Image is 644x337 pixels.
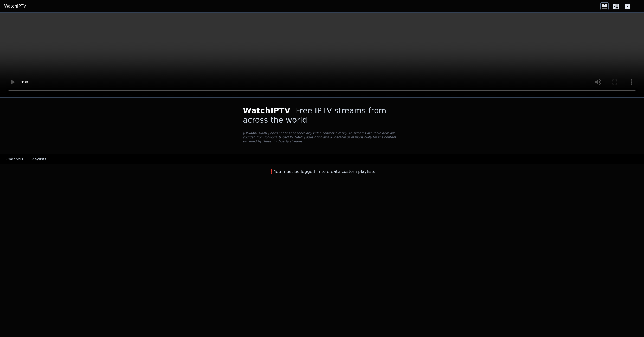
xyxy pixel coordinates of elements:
[243,106,401,125] h1: - Free IPTV streams from across the world
[31,154,46,164] button: Playlists
[243,131,401,143] p: [DOMAIN_NAME] does not host or serve any video content directly. All streams available here are s...
[4,3,26,9] a: WatchIPTV
[243,106,291,115] span: WatchIPTV
[265,135,277,139] a: iptv-org
[6,154,23,164] button: Channels
[235,168,409,175] h3: ❗️You must be logged in to create custom playlists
